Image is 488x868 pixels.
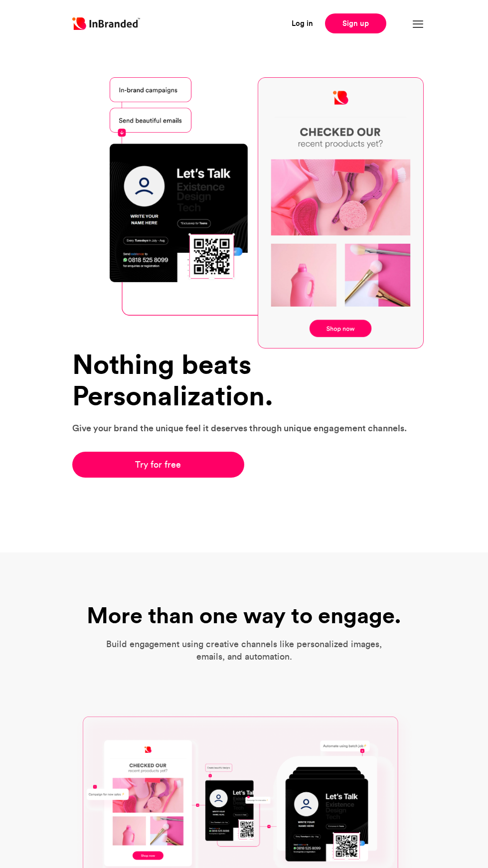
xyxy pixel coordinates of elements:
a: Log in [292,18,313,29]
p: Build engagement using creative channels like personalized images, emails, and automation. [101,638,387,663]
p: Give your brand the unique feel it deserves through unique engagement channels. [72,422,416,434]
img: Inbranded [72,17,140,30]
h1: Nothing beats Personalization. [72,348,416,412]
a: Sign up [325,13,386,33]
h1: More than one way to engage. [72,602,416,628]
a: Try for free [72,452,244,478]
